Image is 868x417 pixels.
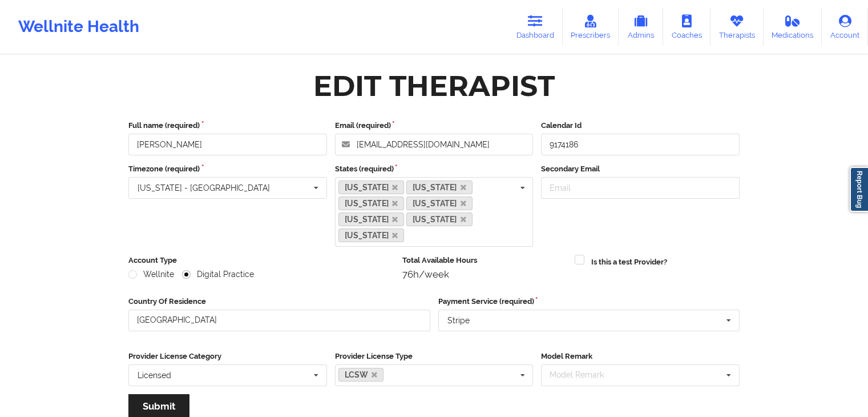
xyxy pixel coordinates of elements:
[128,296,430,307] label: Country Of Residence
[338,212,405,226] a: [US_STATE]
[563,8,619,46] a: Prescribers
[406,212,473,226] a: [US_STATE]
[710,8,764,46] a: Therapists
[508,8,563,46] a: Dashboard
[547,368,620,382] div: Model Remark
[850,167,868,212] a: Report Bug
[128,120,327,131] label: Full name (required)
[591,256,667,268] label: Is this a test Provider?
[338,197,405,210] a: [US_STATE]
[335,120,534,131] label: Email (required)
[335,134,534,155] input: Email address
[402,268,567,280] div: 76h/week
[338,228,405,242] a: [US_STATE]
[447,316,470,324] div: Stripe
[138,371,171,379] div: Licensed
[541,177,740,199] input: Email
[128,255,394,266] label: Account Type
[822,8,868,46] a: Account
[313,68,555,104] div: Edit Therapist
[406,181,473,194] a: [US_STATE]
[128,134,327,155] input: Full name
[541,163,740,175] label: Secondary Email
[541,120,740,131] label: Calendar Id
[402,255,567,266] label: Total Available Hours
[338,368,384,382] a: LCSW
[128,163,327,175] label: Timezone (required)
[541,134,740,155] input: Calendar Id
[335,351,534,362] label: Provider License Type
[438,296,740,307] label: Payment Service (required)
[338,181,405,194] a: [US_STATE]
[663,8,710,46] a: Coaches
[182,270,254,279] label: Digital Practice
[138,184,270,192] div: [US_STATE] - [GEOGRAPHIC_DATA]
[619,8,663,46] a: Admins
[764,8,822,46] a: Medications
[128,270,174,279] label: Wellnite
[406,197,473,210] a: [US_STATE]
[335,163,534,175] label: States (required)
[541,351,740,362] label: Model Remark
[128,351,327,362] label: Provider License Category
